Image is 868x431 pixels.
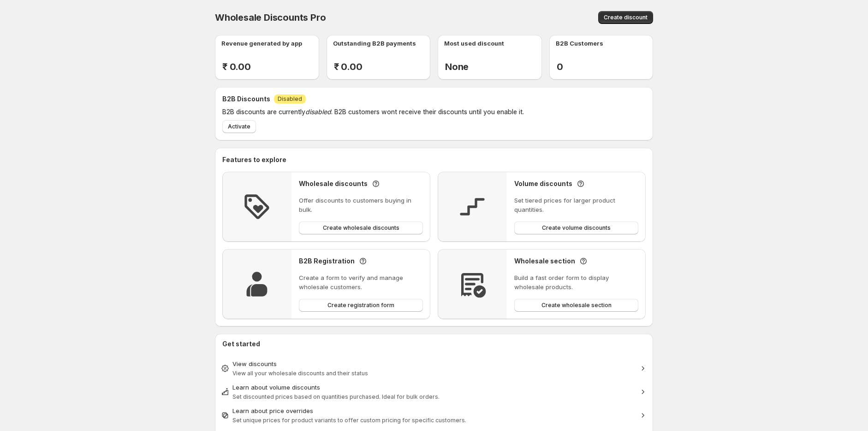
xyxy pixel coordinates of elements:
[222,94,270,104] h2: B2B Discounts
[232,383,636,392] div: Learn about volume discounts
[514,256,575,266] h3: Wholesale section
[514,221,638,234] button: Create volume discounts
[232,370,368,377] span: View all your wholesale discounts and their status
[514,273,638,291] p: Build a fast order form to display wholesale products.
[222,155,646,164] h2: Features to explore
[215,12,326,23] span: Wholesale Discounts Pro
[299,256,355,266] h3: B2B Registration
[242,269,272,299] img: Feature Icon
[299,179,368,188] h3: Wholesale discounts
[299,273,423,291] p: Create a form to verify and manage wholesale customers.
[299,196,423,214] p: Offer discounts to customers buying in bulk.
[334,61,431,72] h2: ₹ 0.00
[222,107,590,116] p: B2B discounts are currently . B2B customers wont receive their discounts until you enable it.
[542,224,611,232] span: Create volume discounts
[333,39,416,48] p: Outstanding B2B payments
[232,393,440,400] span: Set discounted prices based on quantities purchased. Ideal for bulk orders.
[242,192,272,221] img: Feature Icon
[445,61,542,72] h2: None
[305,108,331,116] em: disabled
[444,39,504,48] p: Most used discount
[299,299,423,312] button: Create registration form
[232,359,636,368] div: View discounts
[221,39,302,48] p: Revenue generated by app
[232,406,636,415] div: Learn about price overrides
[514,179,572,188] h3: Volume discounts
[604,14,648,21] span: Create discount
[327,302,394,309] span: Create registration form
[299,221,423,234] button: Create wholesale discounts
[232,417,466,424] span: Set unique prices for product variants to offer custom pricing for specific customers.
[222,339,646,349] h2: Get started
[541,302,612,309] span: Create wholesale section
[323,224,399,232] span: Create wholesale discounts
[557,61,654,72] h2: 0
[556,39,603,48] p: B2B Customers
[514,299,638,312] button: Create wholesale section
[228,123,250,130] span: Activate
[598,11,653,24] button: Create discount
[278,95,302,103] span: Disabled
[222,61,319,72] h2: ₹ 0.00
[222,120,256,133] button: Activate
[458,192,487,221] img: Feature Icon
[514,196,638,214] p: Set tiered prices for larger product quantities.
[458,269,487,299] img: Feature Icon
